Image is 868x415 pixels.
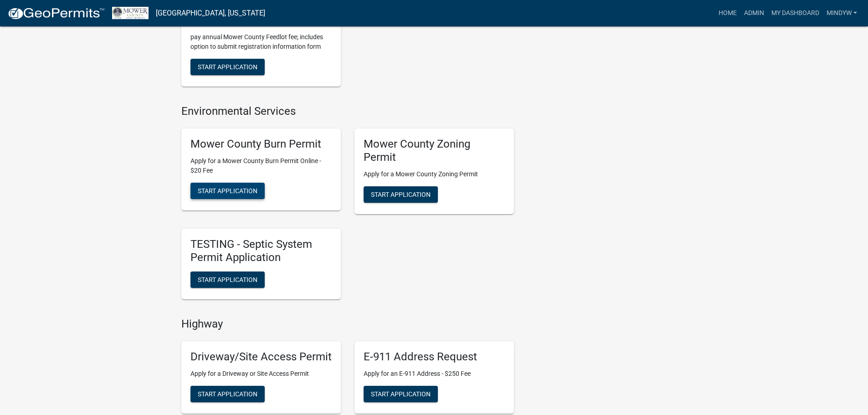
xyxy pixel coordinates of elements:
[112,7,149,19] img: Mower County, Minnesota
[190,369,332,379] p: Apply for a Driveway or Site Access Permit
[364,186,438,203] button: Start Application
[198,63,257,70] span: Start Application
[198,187,257,195] span: Start Application
[715,5,740,22] a: Home
[190,59,265,75] button: Start Application
[190,183,265,199] button: Start Application
[190,138,332,151] h5: Mower County Burn Permit
[198,390,257,398] span: Start Application
[371,390,431,398] span: Start Application
[198,276,257,283] span: Start Application
[190,156,332,175] p: Apply for a Mower County Burn Permit Online - $20 Fee
[371,191,431,198] span: Start Application
[190,386,265,402] button: Start Application
[364,138,505,164] h5: Mower County Zoning Permit
[156,5,265,21] a: [GEOGRAPHIC_DATA], [US_STATE]
[190,32,332,51] p: pay annual Mower County Feedlot fee; includes option to submit registration information form
[181,105,514,118] h4: Environmental Services
[190,350,332,364] h5: Driveway/Site Access Permit
[190,238,332,264] h5: TESTING - Septic System Permit Application
[823,5,861,22] a: mindyw
[740,5,768,22] a: Admin
[364,386,438,402] button: Start Application
[364,350,505,364] h5: E-911 Address Request
[190,272,265,288] button: Start Application
[181,318,514,331] h4: Highway
[364,169,505,179] p: Apply for a Mower County Zoning Permit
[768,5,823,22] a: My Dashboard
[364,369,505,379] p: Apply for an E-911 Address - $250 Fee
